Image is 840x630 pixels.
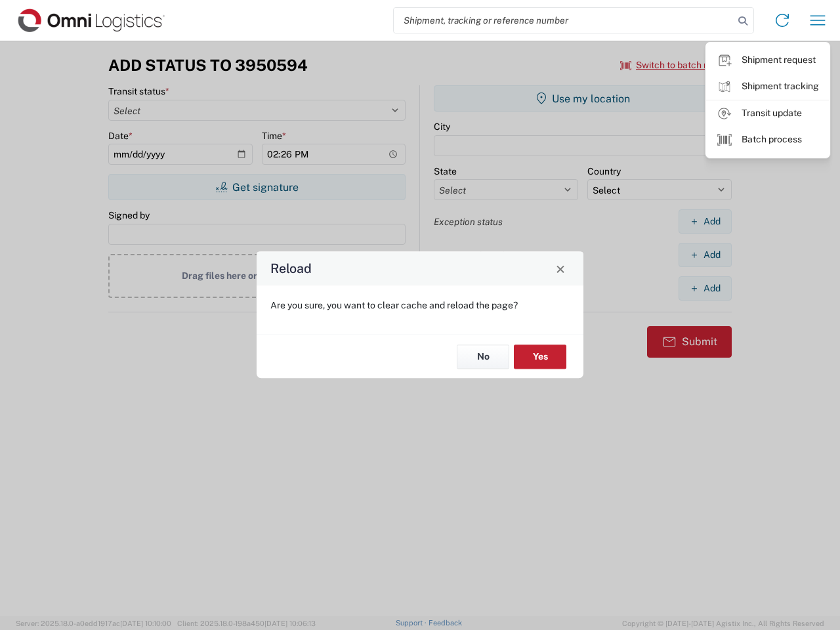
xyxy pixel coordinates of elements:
input: Shipment, tracking or reference number [394,8,734,33]
a: Shipment tracking [706,73,829,100]
button: Yes [514,345,566,369]
a: Shipment request [706,47,829,73]
a: Transit update [706,100,829,127]
a: Batch process [706,127,829,153]
h4: Reload [270,259,312,278]
p: Are you sure, you want to clear cache and reload the page? [270,299,570,311]
button: No [457,345,509,369]
button: Close [551,259,570,278]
